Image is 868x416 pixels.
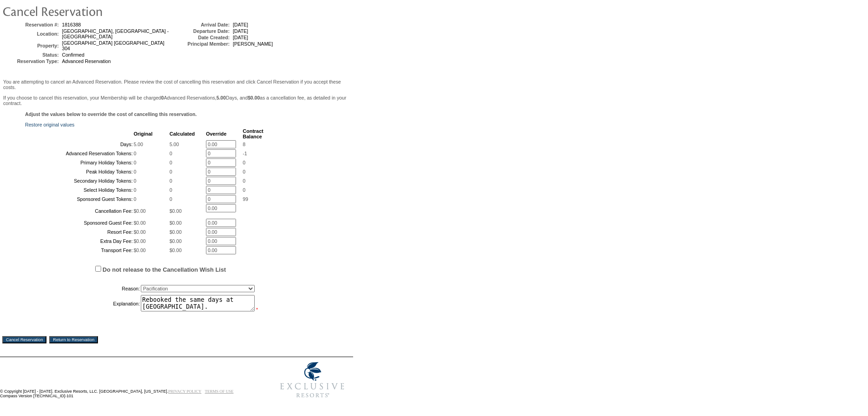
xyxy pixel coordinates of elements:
td: Secondary Holiday Tokens: [26,177,133,185]
td: Explanation: [26,295,140,312]
td: Arrival Date: [175,22,230,27]
td: Sponsored Guest Tokens: [26,195,133,203]
span: 0 [134,160,136,165]
a: TERMS OF USE [205,389,234,394]
b: Original [134,131,153,137]
span: 0 [169,178,172,184]
span: [DATE] [233,35,248,40]
td: Select Holiday Tokens: [26,186,133,194]
span: 0 [169,169,172,174]
span: 0 [134,178,136,184]
img: Exclusive Resorts [272,357,353,403]
td: Sponsored Guest Fee: [26,219,133,227]
span: [GEOGRAPHIC_DATA] [GEOGRAPHIC_DATA] 304 [62,40,164,51]
p: If you choose to cancel this reservation, your Membership will be charged Advanced Reservations, ... [3,95,350,106]
span: 99 [243,196,248,202]
span: $0.00 [169,220,182,226]
td: Reservation #: [4,22,59,27]
td: Cancellation Fee: [26,204,133,218]
span: [PERSON_NAME] [233,41,273,47]
span: Confirmed [62,52,84,58]
td: Departure Date: [175,28,230,34]
b: 5.00 [216,95,226,100]
span: 0 [134,151,136,156]
td: Transport Fee: [26,246,133,254]
td: Advanced Reservation Tokens: [26,149,133,158]
span: 0 [243,169,246,174]
span: 8 [243,142,246,147]
td: Resort Fee: [26,228,133,236]
span: 0 [169,187,172,193]
span: $0.00 [169,238,182,244]
span: 0 [134,169,136,174]
span: $0.00 [134,208,146,214]
span: 5.00 [134,142,143,147]
label: Do not release to the Cancellation Wish List [103,266,226,273]
span: 5.00 [169,142,179,147]
span: 0 [243,178,246,184]
b: $0.00 [248,95,260,100]
span: 1816388 [62,22,81,27]
a: Restore original values [25,122,74,127]
b: Override [206,131,226,137]
input: Return to Reservation [49,336,98,343]
span: [DATE] [233,28,248,34]
span: 0 [134,187,136,193]
td: Reservation Type: [4,58,59,64]
span: $0.00 [169,229,182,235]
span: 0 [169,160,172,165]
span: $0.00 [134,229,146,235]
span: -1 [243,151,247,156]
b: Adjust the values below to override the cost of cancelling this reservation. [25,111,197,117]
b: Calculated [169,131,195,137]
span: $0.00 [134,238,146,244]
span: $0.00 [169,247,182,253]
span: $0.00 [134,247,146,253]
span: $0.00 [169,208,182,214]
td: Days: [26,140,133,148]
td: Peak Holiday Tokens: [26,168,133,176]
b: Contract Balance [243,128,263,139]
td: Primary Holiday Tokens: [26,158,133,167]
p: You are attempting to cancel an Advanced Reservation. Please review the cost of cancelling this r... [3,79,350,90]
td: Status: [4,52,59,58]
a: PRIVACY POLICY [168,389,201,394]
td: Principal Member: [175,41,230,47]
input: Cancel Reservation [2,336,46,343]
td: Date Created: [175,35,230,40]
span: 0 [169,196,172,202]
span: $0.00 [134,220,146,226]
td: Location: [4,28,59,39]
span: 0 [243,187,246,193]
span: 0 [243,160,246,165]
td: Extra Day Fee: [26,237,133,245]
span: 0 [169,151,172,156]
b: 0 [161,95,164,100]
td: Property: [4,40,59,51]
span: Advanced Reservation [62,58,111,64]
img: pgTtlCancelRes.gif [2,2,185,20]
span: [GEOGRAPHIC_DATA], [GEOGRAPHIC_DATA] - [GEOGRAPHIC_DATA] [62,28,169,39]
td: Reason: [26,283,140,294]
span: [DATE] [233,22,248,27]
span: 0 [134,196,136,202]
